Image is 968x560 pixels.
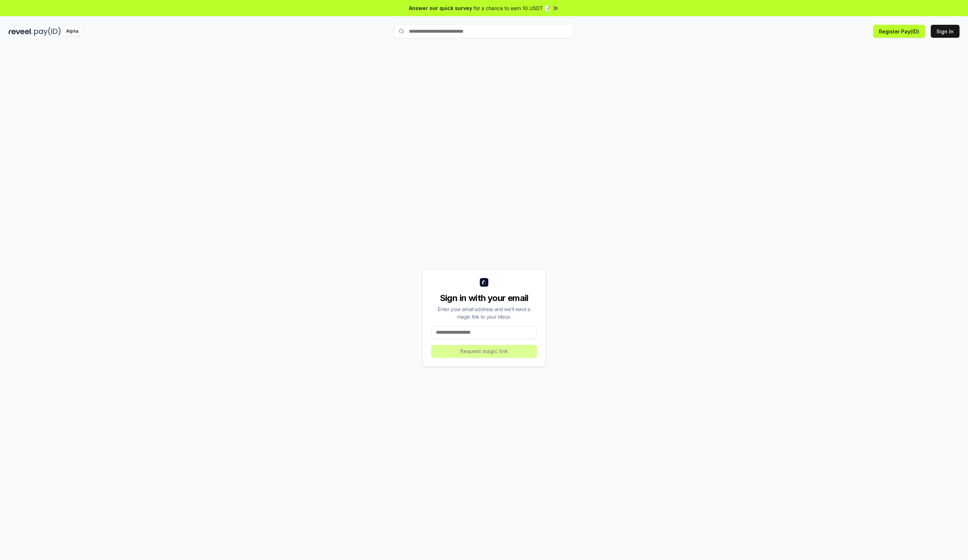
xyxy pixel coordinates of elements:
img: logo_small [480,278,488,287]
div: Alpha [62,27,82,36]
div: Enter your email address and we’ll send a magic link to your inbox. [431,305,537,320]
img: reveel_dark [9,27,33,36]
span: Answer our quick survey [409,4,472,12]
button: Sign In [931,25,959,38]
button: Register Pay(ID) [873,25,925,38]
span: for a chance to earn 10 USDT 📝 [474,4,550,12]
div: Sign in with your email [431,292,537,304]
img: pay_id [34,27,61,36]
